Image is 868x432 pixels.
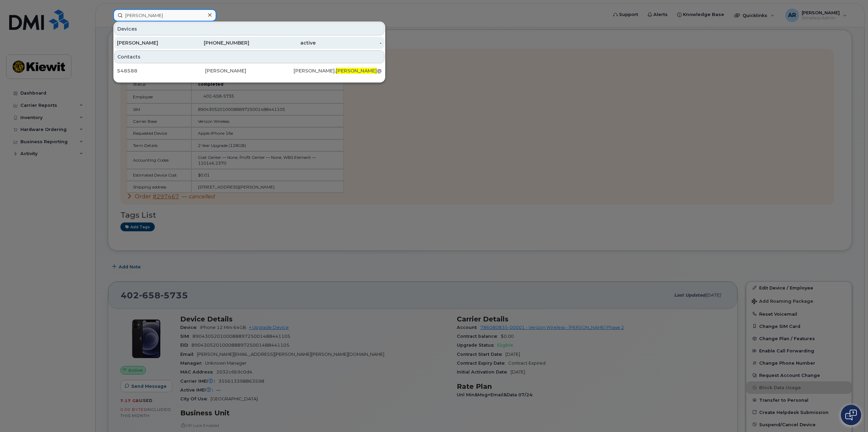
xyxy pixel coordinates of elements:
[114,65,384,77] a: 548588[PERSON_NAME][PERSON_NAME].[PERSON_NAME]@[PERSON_NAME][DOMAIN_NAME]
[114,22,384,35] div: Devices
[183,39,250,46] div: [PHONE_NUMBER]
[117,67,205,74] div: 548588
[114,50,384,63] div: Contacts
[845,410,857,420] img: Open chat
[249,39,316,46] div: active
[336,68,377,74] span: [PERSON_NAME]
[316,39,382,46] div: -
[114,37,384,49] a: [PERSON_NAME][PHONE_NUMBER]active-
[294,67,382,74] div: [PERSON_NAME]. @[PERSON_NAME][DOMAIN_NAME]
[205,67,293,74] div: [PERSON_NAME]
[117,39,183,46] div: [PERSON_NAME]
[113,9,216,21] input: Find something...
